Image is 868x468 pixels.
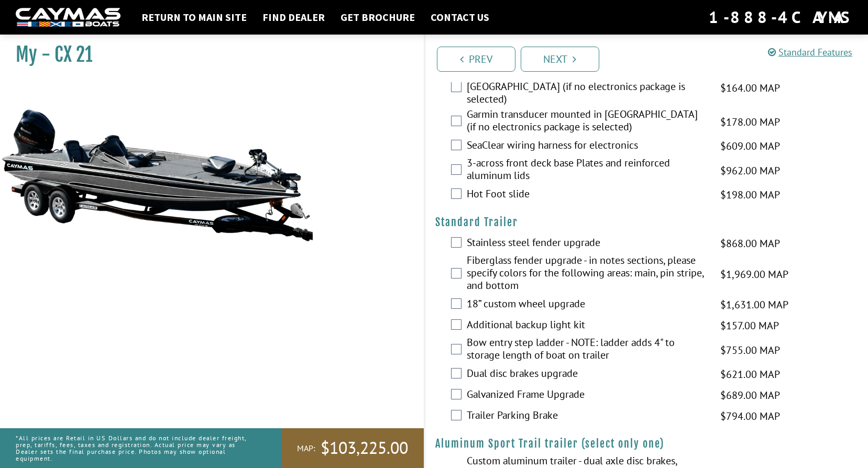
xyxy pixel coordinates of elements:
[720,80,780,96] span: $164.00 MAP
[720,387,780,403] span: $689.00 MAP
[16,8,120,27] img: white-logo-c9c8dbefe5ff5ceceb0f0178aa75bf4bb51f6bca0971e226c86eb53dfe498488.png
[720,266,788,282] span: $1,969.00 MAP
[720,114,780,130] span: $178.00 MAP
[257,10,330,24] a: Find Dealer
[720,138,780,154] span: $609.00 MAP
[709,6,852,29] div: 1-888-4CAYMAS
[720,187,780,203] span: $198.00 MAP
[437,47,515,72] a: Prev
[720,366,780,382] span: $621.00 MAP
[467,388,708,403] label: Galvanized Frame Upgrade
[281,428,424,468] a: MAP:$103,225.00
[435,216,858,229] h4: Standard Trailer
[720,318,779,333] span: $157.00 MAP
[720,297,788,313] span: $1,631.00 MAP
[467,236,708,251] label: Stainless steel fender upgrade
[467,297,708,313] label: 18” custom wheel upgrade
[720,408,780,424] span: $794.00 MAP
[467,254,708,294] label: Fiberglass fender upgrade - in notes sections, please specify colors for the following areas: mai...
[467,108,708,136] label: Garmin transducer mounted in [GEOGRAPHIC_DATA] (if no electronics package is selected)
[467,139,708,154] label: SeaClear wiring harness for electronics
[297,443,315,454] span: MAP:
[720,342,780,358] span: $755.00 MAP
[467,187,708,203] label: Hot Foot slide
[467,318,708,333] label: Additional backup light kit
[467,367,708,382] label: Dual disc brakes upgrade
[16,429,258,467] p: *All prices are Retail in US Dollars and do not include dealer freight, prep, tariffs, fees, taxe...
[136,10,252,24] a: Return to main site
[467,68,708,108] label: Humminbird transducer mounted in [GEOGRAPHIC_DATA] (if no electronics package is selected)
[467,336,708,364] label: Bow entry step ladder - NOTE: ladder adds 4" to storage length of boat on trailer
[435,437,858,450] h4: Aluminum Sport Trail trailer (select only one)
[720,163,780,179] span: $962.00 MAP
[16,43,398,66] h1: My - CX 21
[425,10,495,24] a: Contact Us
[720,236,780,251] span: $868.00 MAP
[335,10,420,24] a: Get Brochure
[467,409,708,424] label: Trailer Parking Brake
[467,157,708,184] label: 3-across front deck base Plates and reinforced aluminum lids
[321,437,408,459] span: $103,225.00
[521,47,599,72] a: Next
[768,46,852,58] a: Standard Features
